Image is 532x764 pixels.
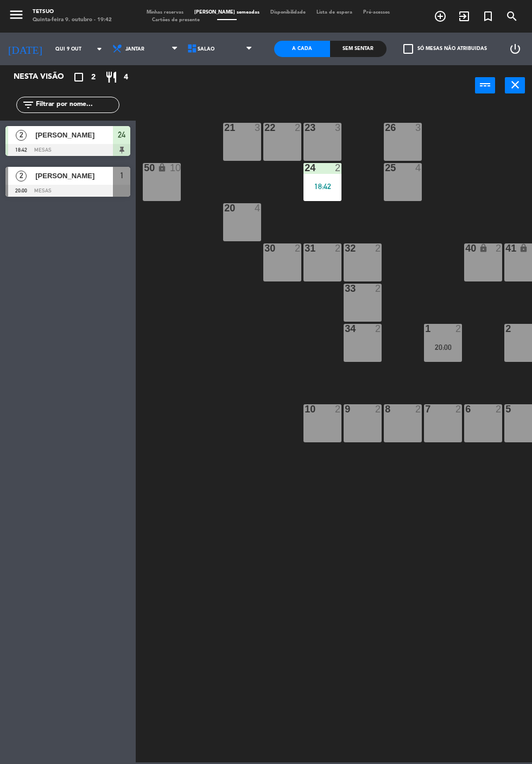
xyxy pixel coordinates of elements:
div: 10 [170,163,181,173]
div: 2 [335,163,341,173]
span: [PERSON_NAME] [35,129,113,141]
span: 2 [16,130,27,141]
span: Salão [198,46,214,52]
i: turned_in_not [482,10,495,23]
i: menu [8,7,24,23]
i: filter_list [22,98,35,111]
div: 2 [455,324,462,334]
div: 33 [345,284,345,293]
div: 2 [375,404,382,414]
div: 2 [415,404,422,414]
i: crop_square [72,71,85,84]
div: 2 [375,324,382,334]
span: 4 [124,71,128,84]
i: add_circle_outline [434,10,447,23]
div: 20:00 [424,343,462,351]
i: search [505,10,518,23]
div: Nesta visão [5,71,78,84]
div: 5 [505,404,506,414]
i: restaurant [105,71,118,84]
div: A cada [274,41,330,57]
div: 3 [335,123,341,133]
div: 8 [385,404,385,414]
div: 2 [496,243,502,253]
i: lock [519,243,528,253]
span: [PERSON_NAME] semeadas [189,10,265,15]
div: 9 [345,404,345,414]
div: 18:42 [303,183,341,190]
div: 2 [295,243,301,253]
i: lock [157,163,167,172]
button: menu [8,7,24,26]
div: 40 [465,243,466,253]
div: 2 [375,243,382,253]
div: 3 [255,123,261,133]
div: 2 [375,284,382,293]
span: 2 [91,71,96,84]
div: Quinta-feira 9. outubro - 19:42 [33,16,112,24]
i: close [509,78,522,91]
button: close [505,77,525,93]
div: 26 [385,123,385,133]
i: power_settings_new [509,42,522,55]
span: Disponibilidade [265,10,311,15]
div: Sem sentar [330,41,386,57]
div: 2 [335,243,341,253]
span: Jantar [125,46,144,52]
div: 4 [415,163,422,173]
div: 4 [255,203,261,213]
span: Minhas reservas [141,10,189,15]
span: 2 [16,171,27,181]
span: 1 [120,169,124,182]
span: [PERSON_NAME] [35,170,113,181]
div: 7 [425,404,426,414]
div: 32 [345,243,345,253]
div: 3 [415,123,422,133]
span: Lista de espera [311,10,358,15]
div: 41 [505,243,506,253]
input: Filtrar por nome... [35,99,119,111]
span: check_box_outline_blank [403,44,413,54]
div: 2 [295,123,301,133]
div: 6 [465,404,466,414]
div: 34 [345,324,345,334]
div: 50 [144,163,144,173]
div: 25 [385,163,385,173]
i: lock [479,243,488,253]
span: 24 [118,128,125,141]
div: 2 [455,404,462,414]
i: power_input [479,78,492,91]
i: arrow_drop_down [93,42,106,55]
div: 1 [425,324,426,334]
div: 2 [505,324,506,334]
div: 2 [496,404,502,414]
i: exit_to_app [458,10,471,23]
div: 2 [335,404,341,414]
button: power_input [475,77,495,93]
div: Tetsuo [33,8,112,16]
span: Cartões de presente [147,17,205,22]
label: Só mesas não atribuidas [403,44,487,54]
